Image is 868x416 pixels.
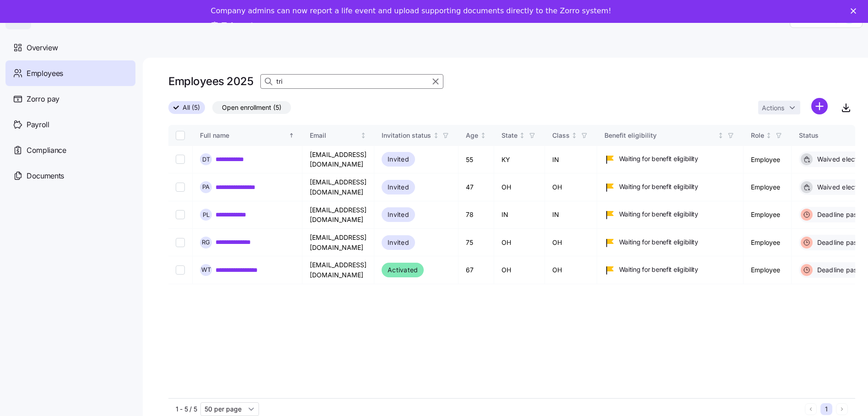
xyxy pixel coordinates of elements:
input: Select record 1 [176,155,185,164]
td: OH [494,173,545,201]
div: Email [310,130,359,140]
span: R G [202,239,210,245]
span: Invited [388,237,409,248]
span: Waived election [814,155,867,164]
span: 1 - 5 / 5 [176,405,197,414]
span: Payroll [27,119,49,130]
div: Not sorted [766,132,772,139]
td: OH [545,173,597,201]
div: State [501,130,518,140]
td: Employee [744,201,792,229]
td: IN [545,201,597,229]
span: Waiting for benefit eligibility [619,182,698,191]
div: Not sorted [360,132,367,139]
td: 47 [458,173,494,201]
button: 1 [820,403,832,415]
div: Full name [200,130,287,140]
div: Not sorted [571,132,577,139]
th: RoleNot sorted [744,125,792,146]
a: Overview [5,35,135,60]
span: P L [203,212,210,218]
div: Close [851,8,860,14]
div: Role [751,130,764,140]
td: 55 [458,146,494,173]
div: Invitation status [382,130,431,140]
span: Compliance [27,145,66,156]
div: Not sorted [855,132,861,139]
div: Not sorted [480,132,486,139]
a: Payroll [5,112,135,137]
a: Employees [5,60,135,86]
div: Age [466,130,478,140]
span: Documents [27,170,64,182]
span: Waiting for benefit eligibility [619,238,698,247]
div: Class [552,130,570,140]
div: Sorted ascending [288,132,295,139]
input: Select record 5 [176,265,185,275]
td: OH [494,256,545,284]
svg: add icon [811,98,828,114]
span: P A [202,184,210,190]
td: Employee [744,146,792,173]
button: Actions [758,101,800,114]
span: Waiting for benefit eligibility [619,265,698,274]
input: Select record 4 [176,238,185,247]
input: Search Employees [260,74,443,89]
td: Employee [744,229,792,256]
span: All (5) [183,102,200,113]
input: Select record 2 [176,183,185,192]
td: Employee [744,256,792,284]
div: Not sorted [519,132,525,139]
td: 67 [458,256,494,284]
td: OH [545,229,597,256]
input: Select record 3 [176,210,185,219]
span: Waived election [814,183,867,192]
th: StateNot sorted [494,125,545,146]
span: Waiting for benefit eligibility [619,154,698,163]
span: D T [202,157,210,162]
button: Next page [836,403,848,415]
td: 78 [458,201,494,229]
th: Benefit eligibilityNot sorted [597,125,744,146]
h1: Employees 2025 [168,74,253,88]
th: AgeNot sorted [458,125,494,146]
span: Employees [27,68,63,79]
div: Benefit eligibility [604,130,716,140]
a: Documents [5,163,135,189]
td: KY [494,146,545,173]
td: [EMAIL_ADDRESS][DOMAIN_NAME] [302,173,374,201]
td: [EMAIL_ADDRESS][DOMAIN_NAME] [302,229,374,256]
td: Employee [744,173,792,201]
div: Not sorted [433,132,439,139]
span: Zorro pay [27,93,59,105]
td: IN [545,146,597,173]
a: Compliance [5,137,135,163]
td: OH [494,229,545,256]
span: Actions [762,105,784,111]
a: Take a tour [211,21,268,31]
td: [EMAIL_ADDRESS][DOMAIN_NAME] [302,201,374,229]
span: Invited [388,209,409,220]
td: IN [494,201,545,229]
span: Activated [388,265,418,276]
div: Status [799,130,853,140]
td: 75 [458,229,494,256]
th: ClassNot sorted [545,125,597,146]
th: Invitation statusNot sorted [374,125,458,146]
th: EmailNot sorted [302,125,374,146]
td: [EMAIL_ADDRESS][DOMAIN_NAME] [302,256,374,284]
span: Invited [388,154,409,165]
span: Waiting for benefit eligibility [619,210,698,219]
a: Zorro pay [5,86,135,112]
th: Full nameSorted ascending [193,125,302,146]
span: Overview [27,42,58,54]
td: OH [545,256,597,284]
button: Previous page [805,403,817,415]
div: Company admins can now report a life event and upload supporting documents directly to the Zorro ... [211,6,611,16]
td: [EMAIL_ADDRESS][DOMAIN_NAME] [302,146,374,173]
span: W T [201,267,211,273]
span: Open enrollment (5) [222,102,281,113]
input: Select all records [176,131,185,140]
span: Invited [388,182,409,193]
div: Not sorted [717,132,724,139]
